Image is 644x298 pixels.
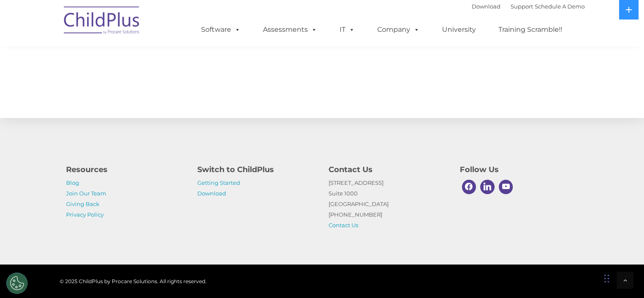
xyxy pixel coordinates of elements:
[329,178,447,231] p: [STREET_ADDRESS] Suite 1000 [GEOGRAPHIC_DATA] [PHONE_NUMBER]
[118,91,154,97] span: Phone number
[497,178,515,196] a: Youtube
[602,257,644,298] iframe: Chat Widget
[460,178,478,196] a: Facebook
[460,164,578,175] h4: Follow Us
[511,3,533,10] a: Support
[604,266,609,291] div: Drag
[434,21,484,38] a: University
[197,164,316,175] h4: Switch to ChildPlus
[478,178,497,196] a: Linkedin
[535,3,585,10] a: Schedule A Demo
[472,3,585,10] font: |
[66,190,106,197] a: Join Our Team
[331,21,363,38] a: IT
[197,179,240,186] a: Getting Started
[118,56,144,62] span: Last name
[66,211,104,218] a: Privacy Policy
[60,278,207,284] span: © 2025 ChildPlus by Procare Solutions. All rights reserved.
[66,201,100,207] a: Giving Back
[197,190,226,197] a: Download
[6,273,28,294] button: Cookies Settings
[66,164,185,175] h4: Resources
[60,0,144,43] img: ChildPlus by Procare Solutions
[254,21,326,38] a: Assessments
[329,164,447,175] h4: Contact Us
[329,222,358,228] a: Contact Us
[490,21,571,38] a: Training Scramble!!
[472,3,500,10] a: Download
[193,21,249,38] a: Software
[369,21,428,38] a: Company
[66,179,79,186] a: Blog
